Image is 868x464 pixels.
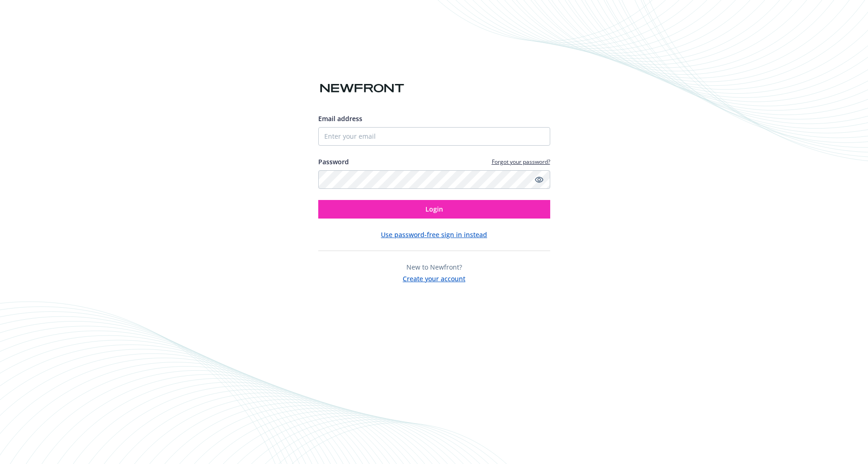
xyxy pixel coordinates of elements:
[318,114,362,123] span: Email address
[381,230,487,239] button: Use password-free sign in instead
[318,200,550,219] button: Login
[318,170,550,189] input: Enter your password
[406,263,462,271] span: New to Newfront?
[318,127,550,146] input: Enter your email
[403,272,465,284] button: Create your account
[318,80,406,97] img: Newfront logo
[534,174,545,185] a: Show password
[492,158,550,166] a: Forgot your password?
[318,157,349,167] label: Password
[425,205,443,213] span: Login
